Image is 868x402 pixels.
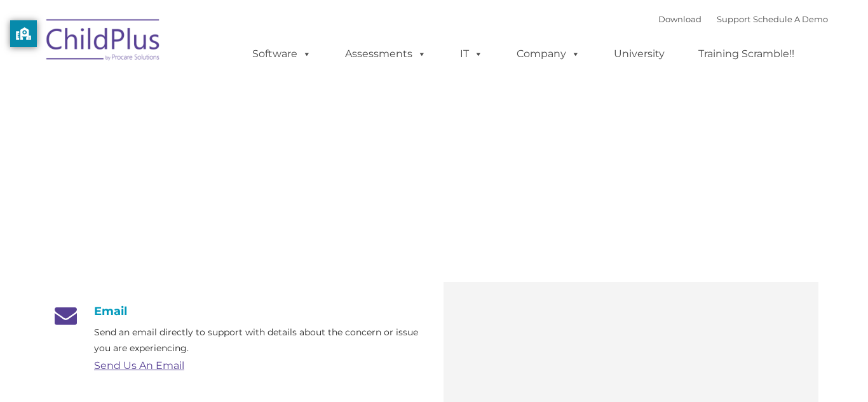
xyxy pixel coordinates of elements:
a: University [601,41,677,67]
a: Company [504,41,593,67]
font: | [658,14,828,24]
img: ChildPlus by Procare Solutions [40,10,167,74]
a: Send Us An Email [94,359,184,372]
a: Download [658,14,702,24]
a: IT [447,41,496,67]
a: Software [240,41,324,67]
a: Training Scramble!! [686,41,807,67]
h4: Email [50,304,424,318]
a: Schedule A Demo [753,14,828,24]
a: Support [717,14,750,24]
a: Assessments [332,41,439,67]
button: privacy banner [10,20,37,47]
p: Send an email directly to support with details about the concern or issue you are experiencing. [94,325,424,356]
